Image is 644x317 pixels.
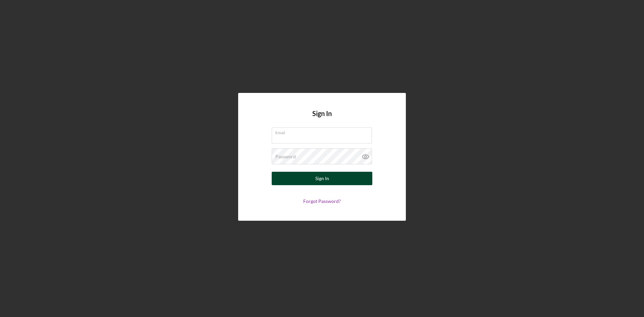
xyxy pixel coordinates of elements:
[312,110,332,127] h4: Sign In
[272,172,372,185] button: Sign In
[303,198,341,204] a: Forgot Password?
[275,154,296,159] label: Password
[315,172,329,185] div: Sign In
[275,128,372,135] label: Email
